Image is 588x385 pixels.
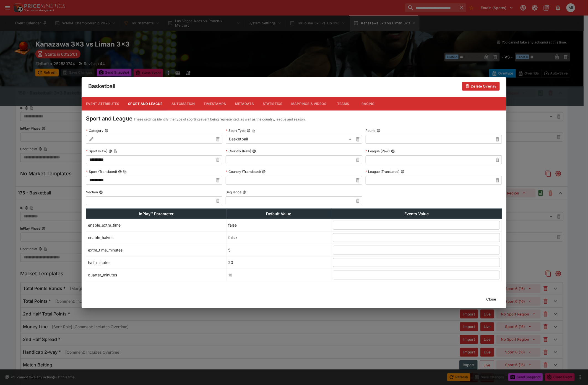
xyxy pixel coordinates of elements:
[226,190,241,194] p: Sequence
[226,149,251,153] p: Country (Raw)
[401,170,405,174] button: League (Translated)
[118,170,122,174] button: Sport (Translated)Copy To Clipboard
[252,149,256,153] button: Country (Raw)
[86,169,117,174] p: Sport (Translated)
[462,82,500,91] button: Delete Overlay
[86,209,227,219] th: InPlay™ Parameter
[134,117,306,122] p: These settings identify the type of sporting event being represented, as well as the country, lea...
[226,169,261,174] p: Country (Translated)
[86,115,132,122] h4: Sport and League
[252,129,256,133] button: Copy To Clipboard
[105,129,108,133] button: Category
[226,128,246,133] p: Sport Type
[124,97,167,111] button: Sport and League
[86,231,227,244] td: enable_halves
[123,170,127,174] button: Copy To Clipboard
[88,83,115,90] h4: Basketball
[262,170,266,174] button: Country (Translated)
[113,149,117,153] button: Copy To Clipboard
[227,269,331,281] td: 10
[226,135,353,143] div: Basketball
[227,256,331,269] td: 20
[86,244,227,256] td: extra_time_minutes
[99,190,103,194] button: Section
[227,244,331,256] td: 5
[377,129,381,133] button: Round
[356,97,381,111] button: Racing
[243,190,246,194] button: Sequence
[86,256,227,269] td: half_minutes
[366,128,376,133] p: Round
[331,97,356,111] button: Teams
[227,209,331,219] th: Default Value
[258,97,287,111] button: Statistics
[86,269,227,281] td: quarter_minutes
[231,97,258,111] button: Metadata
[82,97,124,111] button: Event Attributes
[86,128,103,133] p: Category
[86,219,227,231] td: enable_extra_time
[391,149,395,153] button: League (Raw)
[483,295,500,304] button: Close
[366,169,400,174] p: League (Translated)
[287,97,331,111] button: Mappings & Videos
[227,231,331,244] td: false
[227,219,331,231] td: false
[86,190,98,194] p: Section
[331,209,502,219] th: Events Value
[86,149,107,153] p: Sport (Raw)
[247,129,251,133] button: Sport TypeCopy To Clipboard
[108,149,112,153] button: Sport (Raw)Copy To Clipboard
[366,149,390,153] p: League (Raw)
[199,97,231,111] button: Timestamps
[167,97,199,111] button: Automation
